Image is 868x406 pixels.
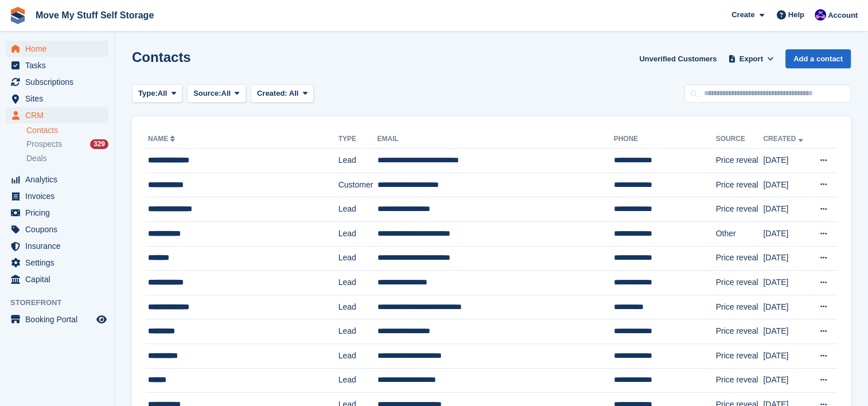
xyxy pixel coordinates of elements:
[763,368,810,393] td: [DATE]
[6,221,108,237] a: menu
[785,49,851,68] a: Add a contact
[6,238,108,254] a: menu
[715,246,763,271] td: Price reveal
[6,41,108,57] a: menu
[614,130,716,149] th: Phone
[6,107,108,123] a: menu
[26,125,108,136] a: Contacts
[25,74,94,90] span: Subscriptions
[6,91,108,107] a: menu
[25,171,94,188] span: Analytics
[715,130,763,149] th: Source
[338,221,377,246] td: Lead
[338,130,377,149] th: Type
[338,197,377,222] td: Lead
[289,89,299,97] span: All
[763,149,810,173] td: [DATE]
[763,197,810,222] td: [DATE]
[25,107,94,123] span: CRM
[148,135,177,143] a: Name
[6,171,108,188] a: menu
[25,41,94,57] span: Home
[338,295,377,319] td: Lead
[715,221,763,246] td: Other
[763,319,810,344] td: [DATE]
[26,153,47,164] span: Deals
[338,149,377,173] td: Lead
[25,271,94,287] span: Capital
[26,153,108,165] a: Deals
[715,149,763,173] td: Price reveal
[221,88,231,99] span: All
[26,138,108,150] a: Prospects 329
[251,84,314,103] button: Created: All
[763,271,810,295] td: [DATE]
[6,57,108,73] a: menu
[26,139,62,150] span: Prospects
[25,311,94,327] span: Booking Portal
[377,130,614,149] th: Email
[715,271,763,295] td: Price reveal
[25,57,94,73] span: Tasks
[338,271,377,295] td: Lead
[132,49,191,65] h1: Contacts
[715,197,763,222] td: Price reveal
[338,343,377,368] td: Lead
[763,173,810,197] td: [DATE]
[9,7,26,24] img: stora-icon-8386f47178a22dfd0bd8f6a31ec36ba5ce8667c1dd55bd0f319d3a0aa187defe.svg
[25,221,94,237] span: Coupons
[763,246,810,271] td: [DATE]
[95,313,108,326] a: Preview store
[257,89,287,97] span: Created:
[10,297,114,309] span: Storefront
[338,173,377,197] td: Customer
[763,343,810,368] td: [DATE]
[788,9,804,21] span: Help
[187,84,246,103] button: Source: All
[763,221,810,246] td: [DATE]
[715,173,763,197] td: Price reveal
[6,205,108,221] a: menu
[815,9,826,21] img: Jade Whetnall
[715,319,763,344] td: Price reveal
[338,319,377,344] td: Lead
[6,74,108,90] a: menu
[715,295,763,319] td: Price reveal
[338,246,377,271] td: Lead
[739,53,763,65] span: Export
[193,88,221,99] span: Source:
[25,91,94,107] span: Sites
[828,10,858,21] span: Account
[338,368,377,393] td: Lead
[6,255,108,271] a: menu
[158,88,168,99] span: All
[25,255,94,271] span: Settings
[25,205,94,221] span: Pricing
[25,238,94,254] span: Insurance
[90,139,108,149] div: 329
[31,6,158,25] a: Move My Stuff Self Storage
[731,9,754,21] span: Create
[25,188,94,204] span: Invoices
[138,88,158,99] span: Type:
[635,49,721,68] a: Unverified Customers
[6,188,108,204] a: menu
[726,49,776,68] button: Export
[715,368,763,393] td: Price reveal
[715,343,763,368] td: Price reveal
[763,135,805,143] a: Created
[6,271,108,287] a: menu
[132,84,182,103] button: Type: All
[763,295,810,319] td: [DATE]
[6,311,108,327] a: menu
